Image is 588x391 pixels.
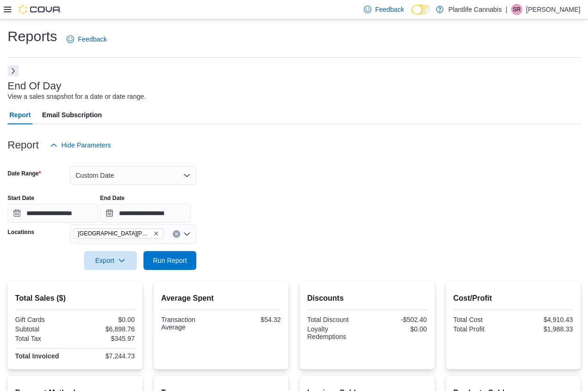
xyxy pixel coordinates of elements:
div: Skyler Rowsell [511,4,522,15]
button: Export [84,251,137,270]
p: Plantlife Cannabis [448,4,502,15]
button: Next [8,65,19,77]
div: $4,910.43 [515,316,573,323]
div: $6,898.76 [77,325,135,333]
h3: Report [8,139,39,151]
div: Total Tax [15,335,73,342]
div: Loyalty Redemptions [307,325,365,340]
span: Export [90,251,131,270]
div: $54.32 [223,316,281,323]
div: $1,988.33 [515,325,573,333]
div: View a sales snapshot for a date or date range. [8,92,146,102]
h2: Total Sales ($) [15,293,135,304]
button: Hide Parameters [46,136,115,155]
span: Email Subscription [42,105,102,124]
span: Run Report [153,256,187,265]
label: Date Range [8,170,41,177]
span: Hide Parameters [61,140,111,150]
div: $345.97 [77,335,135,342]
div: Subtotal [15,325,73,333]
div: Transaction Average [161,316,219,331]
span: [GEOGRAPHIC_DATA][PERSON_NAME] - [GEOGRAPHIC_DATA] [78,229,151,238]
h2: Discounts [307,293,427,304]
img: Cova [19,5,61,14]
span: Feedback [375,5,404,14]
p: | [505,4,507,15]
span: Report [9,105,31,124]
div: -$502.40 [369,316,427,323]
input: Press the down key to open a popover containing a calendar. [8,204,98,223]
button: Remove Fort McMurray - Eagle Ridge from selection in this group [153,231,159,236]
label: Locations [8,228,34,236]
div: $0.00 [77,316,135,323]
strong: Total Invoiced [15,352,59,360]
div: $7,244.73 [77,352,135,360]
span: Fort McMurray - Eagle Ridge [74,228,163,239]
button: Run Report [143,251,196,270]
a: Feedback [63,30,110,49]
input: Dark Mode [412,5,431,15]
span: Feedback [78,35,107,44]
h2: Cost/Profit [454,293,573,304]
label: Start Date [8,194,34,202]
div: Total Discount [307,316,365,323]
input: Press the down key to open a popover containing a calendar. [100,204,191,223]
h3: End Of Day [8,80,61,92]
div: Total Cost [454,316,512,323]
span: SR [513,4,521,15]
div: $0.00 [369,325,427,333]
h2: Average Spent [161,293,281,304]
div: Gift Cards [15,316,73,323]
button: Clear input [173,230,180,238]
p: [PERSON_NAME] [526,4,580,15]
button: Open list of options [183,230,191,238]
h1: Reports [8,27,57,46]
div: Total Profit [454,325,512,333]
label: End Date [100,194,125,202]
button: Custom Date [70,166,196,185]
